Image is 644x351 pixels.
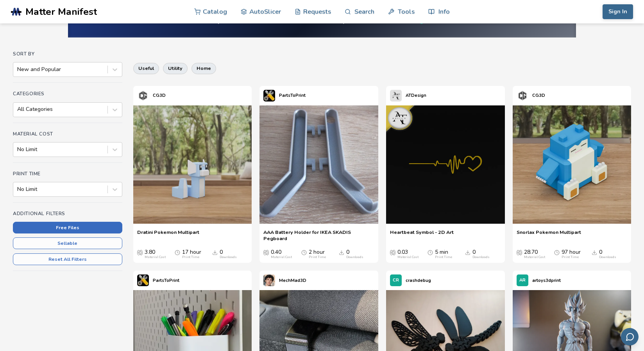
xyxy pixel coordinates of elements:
div: 2 hour [309,249,326,259]
h4: Find Popular Items to 3D Print. Download Ready to Print Files. [194,16,450,25]
div: 0 [220,249,237,259]
button: utility [163,63,188,74]
div: 3.80 [145,249,166,259]
p: MechMad3D [279,276,306,285]
img: ATDesign's profile [390,90,402,102]
span: Average Cost [137,249,143,255]
span: Downloads [465,249,470,255]
p: CG3D [532,91,545,100]
div: 97 hour [562,249,581,259]
span: Average Cost [263,249,269,255]
div: Print Time [309,255,326,259]
p: ATDesign [406,91,426,100]
a: ATDesign's profileATDesign [386,86,430,105]
p: artoys3dprint [532,276,561,285]
div: Downloads [599,255,616,259]
a: No Slicing Needed [392,16,450,25]
div: Print Time [562,255,579,259]
h4: Categories [13,91,122,96]
p: crashdebug [406,276,431,285]
button: Send feedback via email [621,328,639,346]
div: 0 [346,249,363,259]
input: New and Popular [17,66,19,73]
div: 28.70 [524,249,545,259]
div: Downloads [472,255,490,259]
img: CG3D's profile [137,90,149,102]
img: MechMad3D's profile [263,274,275,286]
span: AR [519,278,526,283]
button: Reset All Filters [13,253,122,265]
div: 0 [599,249,616,259]
img: PartsToPrint's profile [263,90,275,102]
button: useful [133,63,159,74]
span: Downloads [339,249,344,255]
h4: Print Time [13,171,122,176]
a: AAA Battery Holder for IKEA SKADIS Pegboard [263,229,374,241]
h4: Sort By [13,51,122,57]
input: No Limit [17,186,19,192]
a: CG3D's profileCG3D [133,86,170,105]
div: 0 [472,249,490,259]
div: 0.40 [271,249,292,259]
div: 17 hour [182,249,201,259]
img: PartsToPrint's profile [137,274,149,286]
button: home [191,63,216,74]
div: Print Time [182,255,199,259]
div: 0.03 [397,249,419,259]
input: No Limit [17,146,19,153]
span: Average Print Time [554,249,560,255]
a: Heartbeat Symbol - 2D Art [390,229,454,241]
div: Downloads [346,255,363,259]
h4: Material Cost [13,131,122,137]
input: All Categories [17,106,19,112]
h4: Additional Filters [13,211,122,216]
div: Material Cost [145,255,166,259]
a: Dratini Pokemon Multipart [137,229,199,241]
span: Downloads [592,249,597,255]
button: Sign In [603,4,633,19]
span: Average Print Time [428,249,433,255]
a: CG3D's profileCG3D [513,86,549,105]
div: Downloads [220,255,237,259]
span: Downloads [212,249,218,255]
div: Material Cost [271,255,292,259]
span: Average Cost [390,249,395,255]
span: Average Cost [517,249,522,255]
a: MechMad3D's profileMechMad3D [259,271,310,290]
span: Matter Manifest [25,6,97,17]
div: 5 min [435,249,452,259]
span: Average Print Time [175,249,180,255]
span: CR [393,278,399,283]
div: Material Cost [524,255,545,259]
div: Print Time [435,255,452,259]
a: Snorlax Pokemon Multipart [517,229,581,241]
p: PartsToPrint [153,276,179,285]
button: Free Files [13,222,122,233]
p: CG3D [153,91,166,100]
a: PartsToPrint's profilePartsToPrint [259,86,309,105]
span: Average Print Time [301,249,307,255]
button: Sellable [13,237,122,249]
img: CG3D's profile [517,90,528,102]
p: PartsToPrint [279,91,306,100]
a: PartsToPrint's profilePartsToPrint [133,271,183,290]
div: Material Cost [397,255,419,259]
